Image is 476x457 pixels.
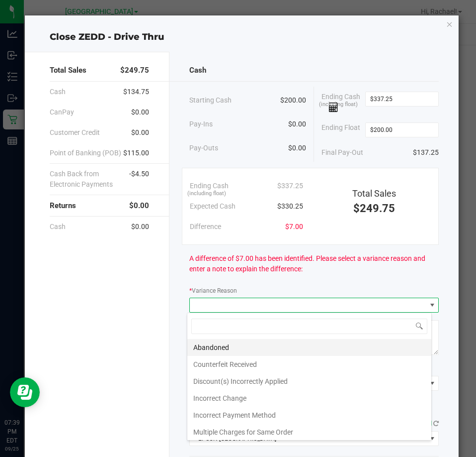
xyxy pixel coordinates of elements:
[277,181,303,191] span: $337.25
[187,373,431,390] li: Discount(s) Incorrectly Applied
[50,148,121,158] span: Point of Banking (POB)
[190,181,229,191] span: Ending Cash
[187,390,431,407] li: Incorrect Change
[189,253,439,274] span: A difference of $7.00 has been identified. Please select a variance reason and enter a note to ex...
[190,222,221,232] span: Difference
[129,200,149,212] span: $0.00
[372,420,439,427] span: QZ Status:
[123,87,149,97] span: $134.75
[321,92,365,113] span: Ending Cash
[50,65,86,76] span: Total Sales
[319,101,358,109] span: (including float)
[50,107,74,117] span: CanPay
[187,190,226,198] span: (including float)
[187,407,431,424] li: Incorrect Payment Method
[10,377,40,407] iframe: Resource center
[129,169,149,190] span: -$4.50
[189,95,232,106] span: Starting Cash
[187,339,431,356] li: Abandoned
[280,95,306,106] span: $200.00
[131,222,149,232] span: $0.00
[321,147,363,158] span: Final Pay-Out
[50,195,149,217] div: Returns
[288,119,306,129] span: $0.00
[187,424,431,441] li: Multiple Charges for Same Order
[189,119,213,129] span: Pay-Ins
[277,201,303,212] span: $330.25
[413,147,439,158] span: $137.25
[353,202,395,215] span: $249.75
[189,65,206,76] span: Cash
[321,122,360,137] span: Ending Float
[50,222,66,232] span: Cash
[288,143,306,153] span: $0.00
[120,65,149,76] span: $249.75
[50,169,129,190] span: Cash Back from Electronic Payments
[131,127,149,138] span: $0.00
[187,356,431,373] li: Counterfeit Received
[189,143,218,153] span: Pay-Outs
[50,127,100,138] span: Customer Credit
[401,420,432,427] span: Connected
[189,286,237,295] label: Variance Reason
[123,148,149,158] span: $115.00
[131,107,149,117] span: $0.00
[25,30,459,44] div: Close ZEDD - Drive Thru
[190,201,236,212] span: Expected Cash
[50,87,66,97] span: Cash
[285,222,303,232] span: $7.00
[352,188,396,199] span: Total Sales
